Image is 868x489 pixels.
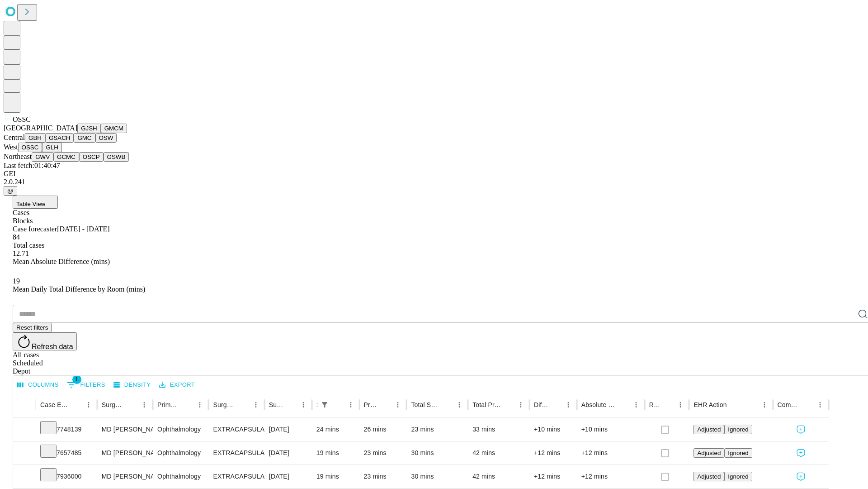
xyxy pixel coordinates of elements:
[269,441,307,465] div: [DATE]
[157,441,204,465] div: Ophthalmology
[514,398,527,411] button: Menu
[269,401,283,408] div: Surgery Date
[728,426,748,433] span: Ignored
[411,465,463,488] div: 30 mins
[95,133,117,143] button: OSW
[42,143,61,152] button: GLH
[4,134,25,141] span: Central
[7,187,14,194] span: @
[630,398,642,411] button: Menu
[101,124,127,133] button: GMCM
[40,441,93,465] div: 7657485
[102,465,148,488] div: MD [PERSON_NAME] [PERSON_NAME]
[728,450,748,456] span: Ignored
[13,233,20,241] span: 84
[693,472,724,481] button: Adjusted
[77,124,101,133] button: GJSH
[16,324,48,331] span: Reset filters
[724,472,752,481] button: Ignored
[32,152,53,162] button: GWV
[316,441,355,465] div: 19 mins
[581,465,640,488] div: +12 mins
[364,441,402,465] div: 23 mins
[693,448,724,458] button: Adjusted
[102,401,124,408] div: Surgeon Name
[411,401,439,408] div: Total Scheduled Duration
[213,401,236,408] div: Surgery Name
[4,124,77,132] span: [GEOGRAPHIC_DATA]
[4,153,32,160] span: Northeast
[364,465,402,488] div: 23 mins
[411,441,463,465] div: 30 mins
[728,473,748,480] span: Ignored
[157,401,180,408] div: Primary Service
[316,401,317,408] div: Scheduled In Room Duration
[440,398,453,411] button: Sort
[758,398,771,411] button: Menu
[70,398,82,411] button: Sort
[125,398,138,411] button: Sort
[778,401,800,408] div: Comments
[269,418,307,441] div: [DATE]
[693,425,724,434] button: Adjusted
[697,450,721,456] span: Adjusted
[801,398,814,411] button: Sort
[814,398,826,411] button: Menu
[617,398,630,411] button: Sort
[13,115,31,123] span: OSSC
[13,332,77,350] button: Refresh data
[332,398,344,411] button: Sort
[25,133,45,143] button: GBH
[13,225,57,233] span: Case forecaster
[4,186,17,196] button: @
[13,241,44,249] span: Total cases
[16,201,45,207] span: Table View
[213,465,259,488] div: EXTRACAPSULAR CATARACT REMOVAL WITH [MEDICAL_DATA]
[284,398,297,411] button: Sort
[111,378,153,392] button: Density
[13,323,52,332] button: Reset filters
[32,343,73,350] span: Refresh data
[411,418,463,441] div: 23 mins
[728,398,741,411] button: Sort
[18,469,31,485] button: Expand
[562,398,575,411] button: Menu
[269,465,307,488] div: [DATE]
[138,398,151,411] button: Menu
[581,441,640,465] div: +12 mins
[181,398,193,411] button: Sort
[316,418,355,441] div: 24 mins
[581,401,616,408] div: Absolute Difference
[379,398,392,411] button: Sort
[549,398,562,411] button: Sort
[13,285,145,293] span: Mean Daily Total Difference by Room (mins)
[237,398,250,411] button: Sort
[18,143,42,152] button: OSSC
[82,398,95,411] button: Menu
[213,441,259,465] div: EXTRACAPSULAR CATARACT REMOVAL WITH [MEDICAL_DATA]
[534,418,572,441] div: +10 mins
[157,418,204,441] div: Ophthalmology
[13,249,29,257] span: 12.71
[53,152,79,162] button: GCMC
[318,398,331,411] button: Show filters
[697,473,721,480] span: Adjusted
[297,398,310,411] button: Menu
[104,152,129,162] button: GSWB
[102,441,148,465] div: MD [PERSON_NAME] [PERSON_NAME]
[18,446,31,461] button: Expand
[45,133,74,143] button: GSACH
[318,398,331,411] div: 1 active filter
[534,401,548,408] div: Difference
[213,418,259,441] div: EXTRACAPSULAR CATARACT REMOVAL WITH [MEDICAL_DATA]
[102,418,148,441] div: MD [PERSON_NAME] [PERSON_NAME]
[40,465,93,488] div: 7936000
[4,143,18,151] span: West
[364,401,378,408] div: Predicted In Room Duration
[65,378,108,392] button: Show filters
[661,398,674,411] button: Sort
[79,152,104,162] button: OSCP
[4,178,864,186] div: 2.0.241
[724,448,752,458] button: Ignored
[581,418,640,441] div: +10 mins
